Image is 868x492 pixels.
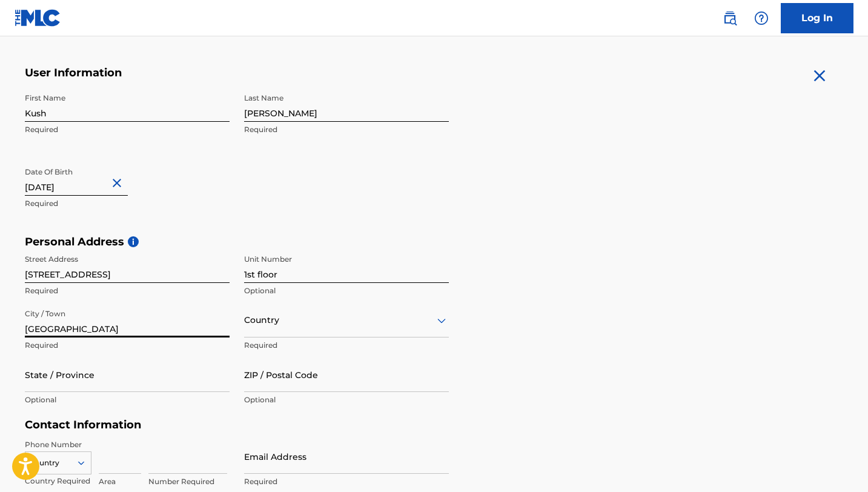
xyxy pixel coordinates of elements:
p: Required [244,340,449,351]
p: Required [25,340,230,351]
a: Public Search [718,6,742,30]
p: Required [244,124,449,135]
div: Help [749,6,774,30]
img: search [723,11,737,25]
p: Optional [25,394,230,405]
img: help [754,11,769,25]
p: Optional [244,285,449,296]
a: Log In [781,3,853,33]
p: Required [25,124,230,135]
p: Required [244,476,449,487]
img: MLC Logo [15,9,61,27]
p: Optional [244,394,449,405]
img: close [810,66,829,85]
h5: Personal Address [25,235,844,249]
p: Country Required [25,476,91,487]
h5: User Information [25,66,449,80]
p: Required [25,198,230,209]
h5: Contact Information [25,418,449,432]
p: Required [25,285,230,296]
p: Area [99,476,141,487]
span: i [128,236,139,247]
button: Close [110,165,128,202]
p: Number Required [148,476,227,487]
